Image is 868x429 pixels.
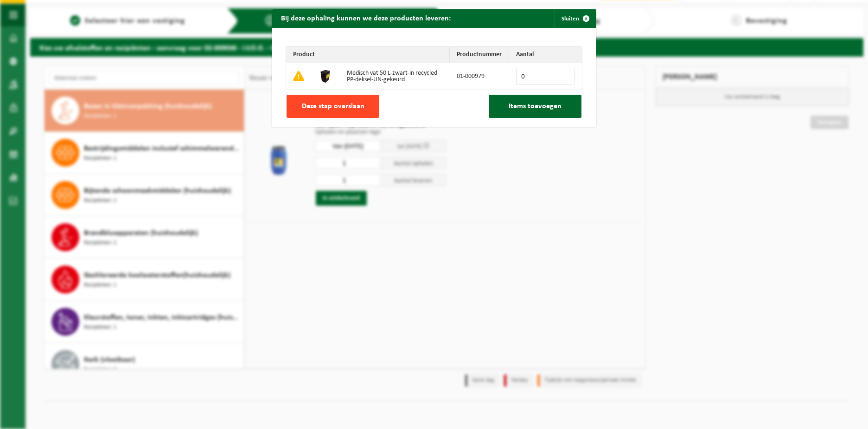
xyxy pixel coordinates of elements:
[509,47,582,63] th: Aantal
[318,68,333,83] img: 01-000979
[450,63,509,90] td: 01-000979
[302,103,364,110] span: Deze stap overslaan
[450,47,509,63] th: Productnummer
[489,95,581,118] button: Items toevoegen
[272,9,460,27] h2: Bij deze ophaling kunnen we deze producten leveren:
[554,9,595,28] button: Sluiten
[509,103,562,110] span: Items toevoegen
[286,47,450,63] th: Product
[287,95,379,118] button: Deze stap overslaan
[340,63,450,90] td: Medisch vat 50 L-zwart-in recycled PP-deksel-UN-gekeurd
